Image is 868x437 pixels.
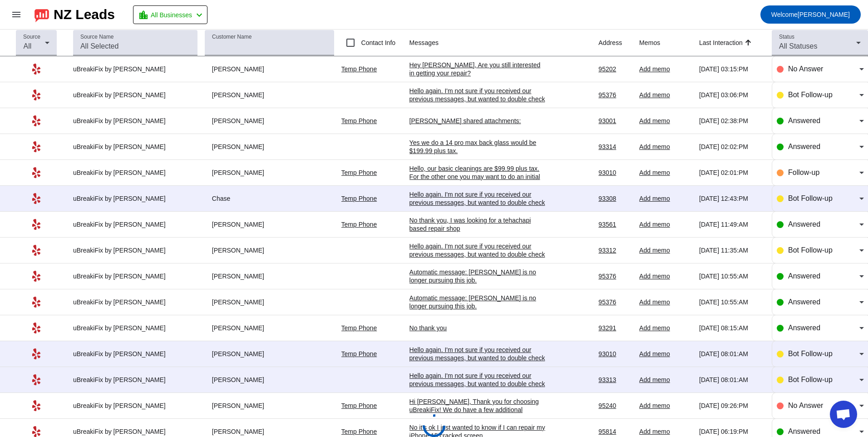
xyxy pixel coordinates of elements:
[639,376,692,384] div: Add memo
[73,402,197,410] div: uBreakiFix by [PERSON_NAME]
[205,194,334,203] div: Chase
[409,294,546,310] div: Automatic message: [PERSON_NAME] is no longer pursuing this job.
[409,139,546,155] div: Yes we do a 14 pro max back glass would be $199.99 plus tax.
[699,194,764,203] div: [DATE] 12:43:PM
[699,65,764,73] div: [DATE] 03:15:PM
[779,34,794,40] mat-label: Status
[194,10,205,20] mat-icon: chevron_left
[598,350,632,358] div: 93010
[341,65,377,73] a: Temp Phone
[31,245,42,256] mat-icon: Yelp
[788,65,823,73] span: No Answer
[212,34,252,40] mat-label: Customer Name
[73,194,197,203] div: uBreakiFix by [PERSON_NAME]
[31,167,42,178] mat-icon: Yelp
[598,427,632,436] div: 95814
[360,38,396,47] label: Contact Info
[73,91,197,99] div: uBreakiFix by [PERSON_NAME]
[205,427,334,436] div: [PERSON_NAME]
[80,34,113,40] mat-label: Source Name
[639,30,699,56] th: Memos
[409,164,546,214] div: Hello, our basic cleanings are $99.99 plus tax. For the other one you may want to do an initial d...
[598,169,632,177] div: 93010
[409,268,546,284] div: Automatic message: [PERSON_NAME] is no longer pursuing this job.
[31,115,42,126] mat-icon: Yelp
[699,246,764,254] div: [DATE] 11:35:AM
[699,376,764,384] div: [DATE] 08:01:AM
[788,427,820,435] span: Answered
[205,298,334,306] div: [PERSON_NAME]
[138,10,149,20] mat-icon: location_city
[771,11,798,18] span: Welcome
[341,350,377,358] a: Temp Phone
[598,376,632,384] div: 93313
[341,195,377,202] a: Temp Phone
[788,376,833,383] span: Bot Follow-up
[73,298,197,306] div: uBreakiFix by [PERSON_NAME]
[73,65,197,73] div: uBreakiFix by [PERSON_NAME]
[409,324,546,332] div: No thank you
[205,91,334,99] div: [PERSON_NAME]
[31,400,42,411] mat-icon: Yelp
[639,65,692,73] div: Add memo
[598,324,632,332] div: 93291
[31,348,42,359] mat-icon: Yelp
[73,324,197,332] div: uBreakiFix by [PERSON_NAME]
[409,190,546,215] div: Hello again. I'm not sure if you received our previous messages, but wanted to double check if we...
[73,376,197,384] div: uBreakiFix by [PERSON_NAME]
[699,117,764,125] div: [DATE] 02:38:PM
[409,242,546,267] div: Hello again. I'm not sure if you received our previous messages, but wanted to double check if we...
[699,272,764,280] div: [DATE] 10:55:AM
[598,65,632,73] div: 95202
[31,426,42,437] mat-icon: Yelp
[598,91,632,99] div: 95376
[341,324,377,332] a: Temp Phone
[699,220,764,228] div: [DATE] 11:49:AM
[409,216,546,233] div: No thank you, I was looking for a tehachapi based repair shop
[788,246,833,254] span: Bot Follow-up
[598,194,632,203] div: 93308
[788,117,820,124] span: Answered
[639,427,692,436] div: Add memo
[788,272,820,280] span: Answered
[341,169,377,176] a: Temp Phone
[699,143,764,151] div: [DATE] 02:02:PM
[31,219,42,230] mat-icon: Yelp
[699,169,764,177] div: [DATE] 02:01:PM
[699,402,764,410] div: [DATE] 09:26:PM
[73,220,197,228] div: uBreakiFix by [PERSON_NAME]
[788,143,820,150] span: Answered
[598,272,632,280] div: 95376
[788,169,819,176] span: Follow-up
[73,246,197,254] div: uBreakiFix by [PERSON_NAME]
[205,272,334,280] div: [PERSON_NAME]
[205,143,334,151] div: [PERSON_NAME]
[73,117,197,125] div: uBreakiFix by [PERSON_NAME]
[31,64,42,74] mat-icon: Yelp
[598,220,632,228] div: 93561
[31,141,42,152] mat-icon: Yelp
[205,246,334,254] div: [PERSON_NAME]
[23,42,31,50] span: All
[639,324,692,332] div: Add memo
[788,350,833,358] span: Bot Follow-up
[341,428,377,435] a: Temp Phone
[699,427,764,436] div: [DATE] 06:19:PM
[639,246,692,254] div: Add memo
[788,91,833,99] span: Bot Follow-up
[409,346,546,370] div: Hello again. I'm not sure if you received our previous messages, but wanted to double check if we...
[341,117,377,124] a: Temp Phone
[31,323,42,333] mat-icon: Yelp
[598,30,639,56] th: Address
[788,220,820,228] span: Answered
[788,298,820,306] span: Answered
[699,350,764,358] div: [DATE] 08:01:AM
[133,5,207,24] button: All Businesses
[639,220,692,228] div: Add memo
[73,350,197,358] div: uBreakiFix by [PERSON_NAME]
[11,9,22,20] mat-icon: menu
[205,402,334,410] div: [PERSON_NAME]
[31,271,42,282] mat-icon: Yelp
[409,372,546,396] div: Hello again. I'm not sure if you received our previous messages, but wanted to double check if we...
[205,220,334,228] div: [PERSON_NAME]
